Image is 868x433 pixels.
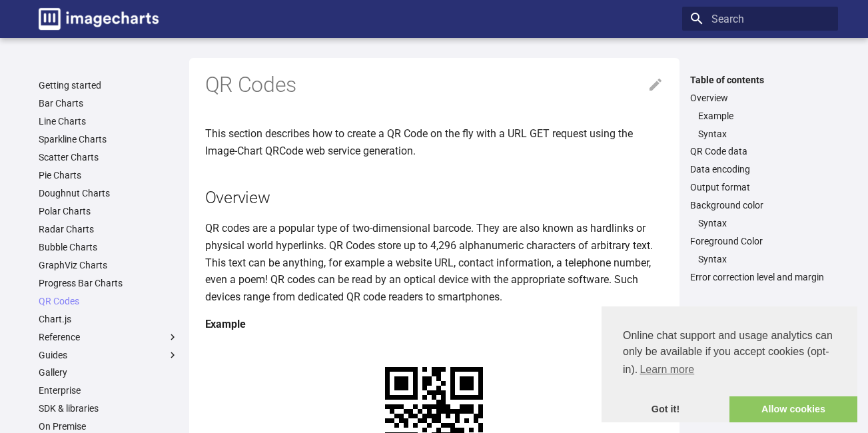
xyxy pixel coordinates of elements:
label: Reference [39,331,179,343]
a: Enterprise [39,384,179,396]
a: Syntax [698,128,830,140]
label: Guides [39,349,179,361]
a: Scatter Charts [39,151,179,163]
a: Radar Charts [39,223,179,235]
a: Error correction level and margin [690,271,830,283]
a: Chart.js [39,313,179,325]
h4: Example [205,316,663,333]
a: QR Code data [690,145,830,157]
a: learn more about cookies [638,360,696,380]
a: Doughnut Charts [39,187,179,199]
a: QR Codes [39,295,179,307]
a: Sparkline Charts [39,133,179,145]
a: Progress Bar Charts [39,277,179,289]
a: Output format [690,181,830,193]
span: Online chat support and usage analytics can only be available if you accept cookies (opt-in). [623,328,836,380]
a: Foreground Color [690,235,830,247]
a: On Premise [39,420,179,432]
nav: Overview [690,110,830,140]
a: Polar Charts [39,205,179,217]
a: allow cookies [729,396,857,423]
h2: Overview [205,186,663,209]
a: GraphViz Charts [39,259,179,271]
a: Gallery [39,366,179,378]
a: Syntax [698,217,830,229]
nav: Foreground Color [690,253,830,265]
label: Table of contents [682,74,838,86]
a: Line Charts [39,115,179,127]
nav: Background color [690,217,830,229]
a: Getting started [39,79,179,91]
input: Search [682,7,838,31]
a: SDK & libraries [39,402,179,414]
a: Overview [690,92,830,104]
a: Bar Charts [39,97,179,109]
p: This section describes how to create a QR Code on the fly with a URL GET request using the Image-... [205,125,663,159]
nav: Table of contents [682,74,838,284]
div: cookieconsent [602,306,857,422]
h1: QR Codes [205,71,663,99]
p: QR codes are a popular type of two-dimensional barcode. They are also known as hardlinks or physi... [205,220,663,305]
a: dismiss cookie message [602,396,729,423]
a: Background color [690,199,830,211]
a: Data encoding [690,163,830,175]
img: logo [39,8,159,30]
a: Example [698,110,830,122]
a: Syntax [698,253,830,265]
a: Pie Charts [39,169,179,181]
a: Image-Charts documentation [33,3,164,35]
a: Bubble Charts [39,241,179,253]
